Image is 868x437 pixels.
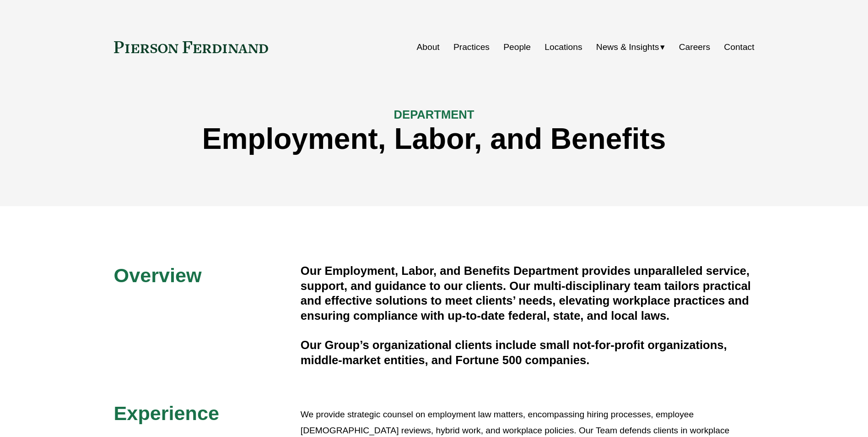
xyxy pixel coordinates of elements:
[596,38,665,56] a: folder dropdown
[503,38,531,56] a: People
[453,38,490,56] a: Practices
[417,38,440,56] a: About
[724,38,754,56] a: Contact
[114,402,219,424] span: Experience
[114,264,202,286] span: Overview
[114,122,755,156] h1: Employment, Labor, and Benefits
[596,39,659,55] span: News & Insights
[679,38,710,56] a: Careers
[394,108,474,121] span: DEPARTMENT
[545,38,582,56] a: Locations
[301,263,755,323] h4: Our Employment, Labor, and Benefits Department provides unparalleled service, support, and guidan...
[301,338,755,367] h4: Our Group’s organizational clients include small not-for-profit organizations, middle-market enti...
